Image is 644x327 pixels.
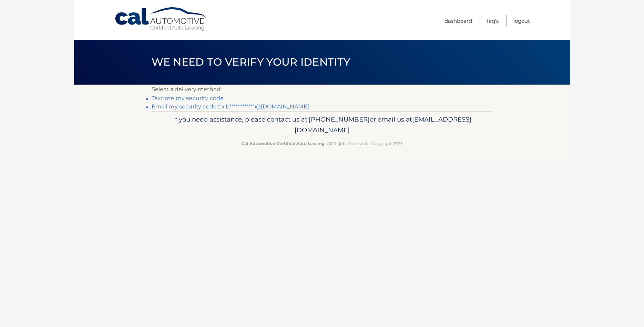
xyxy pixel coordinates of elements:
a: Logout [513,15,530,27]
a: FAQ's [487,15,499,27]
a: Text me my security code [152,95,224,102]
span: [PHONE_NUMBER] [309,115,370,123]
p: If you need assistance, please contact us at: or email us at [156,114,488,136]
p: Select a delivery method: [152,85,493,94]
p: - All Rights Reserved - Copyright 2025 [156,140,488,147]
a: Cal Automotive [114,7,207,31]
a: Dashboard [444,15,472,27]
span: We need to verify your identity [152,56,350,68]
strong: Cal Automotive Certified Auto Leasing [242,141,324,146]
